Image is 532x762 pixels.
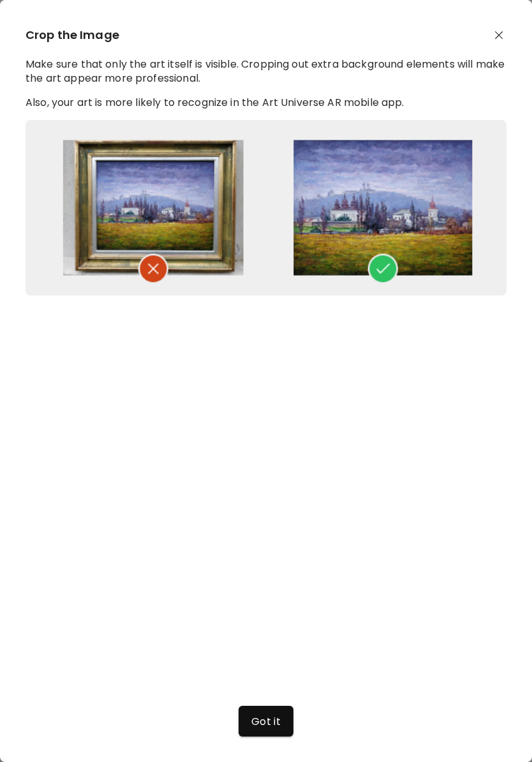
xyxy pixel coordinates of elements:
img: Tutorial [26,120,506,295]
p: Make sure that only the art itself is visible. Cropping out extra background elements will make t... [26,57,506,86]
p: Also, your art is more likely to recognize in the Art Universe AR mobile app. [26,96,506,110]
button: Got it [239,706,294,736]
img: img [495,31,503,40]
span: Got it [251,715,281,728]
button: img [492,26,506,45]
h4: Crop the Image [26,26,119,45]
